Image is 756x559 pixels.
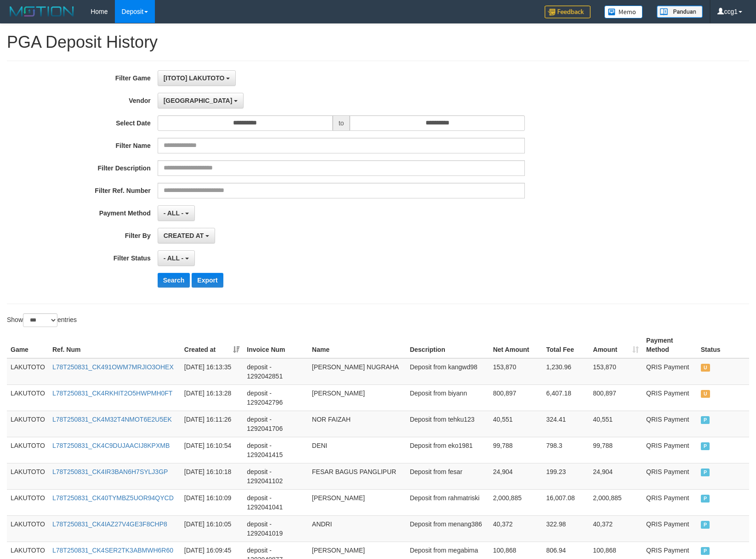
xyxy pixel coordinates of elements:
[406,515,489,542] td: Deposit from menang386
[697,332,749,358] th: Status
[701,521,710,529] span: PAID
[308,463,406,489] td: FESAR BAGUS PANGLIPUR
[181,463,244,489] td: [DATE] 16:10:18
[192,273,223,288] button: Export
[181,411,244,437] td: [DATE] 16:11:26
[164,209,184,217] span: - ALL -
[406,384,489,411] td: Deposit from biyann
[308,437,406,463] td: DENI
[333,115,350,131] span: to
[701,390,710,398] span: UNPAID
[489,437,543,463] td: 99,788
[7,332,49,358] th: Game
[181,515,244,542] td: [DATE] 16:10:05
[543,515,590,542] td: 322.98
[7,33,749,51] h1: PGA Deposit History
[543,358,590,385] td: 1,230.96
[7,411,49,437] td: LAKUTOTO
[489,489,543,515] td: 2,000,885
[406,332,489,358] th: Description
[164,74,225,82] span: [ITOTO] LAKUTOTO
[7,5,77,18] img: MOTION_logo.png
[489,384,543,411] td: 800,897
[7,384,49,411] td: LAKUTOTO
[589,411,642,437] td: 40,551
[158,273,190,288] button: Search
[543,411,590,437] td: 324.41
[7,313,77,327] label: Show entries
[308,411,406,437] td: NOR FAIZAH
[181,489,244,515] td: [DATE] 16:10:09
[308,384,406,411] td: [PERSON_NAME]
[243,384,308,411] td: deposit - 1292042796
[642,384,697,411] td: QRIS Payment
[489,463,543,489] td: 24,904
[164,232,204,239] span: CREATED AT
[406,411,489,437] td: Deposit from tehku123
[7,437,49,463] td: LAKUTOTO
[701,469,710,476] span: PAID
[701,495,710,503] span: PAID
[23,313,57,327] select: Showentries
[7,515,49,542] td: LAKUTOTO
[158,228,216,243] button: CREATED AT
[657,6,703,18] img: panduan.png
[589,384,642,411] td: 800,897
[642,437,697,463] td: QRIS Payment
[642,489,697,515] td: QRIS Payment
[642,411,697,437] td: QRIS Payment
[52,468,168,475] a: L78T250831_CK4IR3BAN6H7SYLJ3GP
[308,515,406,542] td: ANDRI
[243,332,308,358] th: Invoice Num
[642,332,697,358] th: Payment Method
[642,463,697,489] td: QRIS Payment
[406,463,489,489] td: Deposit from fesar
[406,358,489,385] td: Deposit from kangwd98
[181,332,244,358] th: Created at: activate to sort column ascending
[158,93,244,108] button: [GEOGRAPHIC_DATA]
[308,332,406,358] th: Name
[543,384,590,411] td: 6,407.18
[489,411,543,437] td: 40,551
[489,332,543,358] th: Net Amount
[243,463,308,489] td: deposit - 1292041102
[543,437,590,463] td: 798.3
[489,358,543,385] td: 153,870
[164,254,184,262] span: - ALL -
[52,390,172,397] a: L78T250831_CK4RKHIT2O5HWPMH0FT
[7,358,49,385] td: LAKUTOTO
[52,520,167,528] a: L78T250831_CK4IAZ27V4GE3F8CHP8
[243,358,308,385] td: deposit - 1292042851
[406,489,489,515] td: Deposit from rahmatriski
[243,489,308,515] td: deposit - 1292041041
[545,6,591,18] img: Feedback.jpg
[308,489,406,515] td: [PERSON_NAME]
[589,515,642,542] td: 40,372
[701,364,710,372] span: UNPAID
[642,358,697,385] td: QRIS Payment
[543,332,590,358] th: Total Fee
[243,437,308,463] td: deposit - 1292041415
[52,547,173,554] a: L78T250831_CK4SER2TK3ABMWH6R60
[181,358,244,385] td: [DATE] 16:13:35
[158,205,195,221] button: - ALL -
[701,416,710,424] span: PAID
[308,358,406,385] td: [PERSON_NAME] NUGRAHA
[543,463,590,489] td: 199.23
[7,489,49,515] td: LAKUTOTO
[52,416,172,423] a: L78T250831_CK4M32T4NMOT6E2U5EK
[52,442,170,449] a: L78T250831_CK4C9DUJAACIJ8KPXMB
[589,437,642,463] td: 99,788
[158,70,236,86] button: [ITOTO] LAKUTOTO
[181,437,244,463] td: [DATE] 16:10:54
[243,411,308,437] td: deposit - 1292041706
[406,437,489,463] td: Deposit from eko1981
[642,515,697,542] td: QRIS Payment
[589,358,642,385] td: 153,870
[701,547,710,555] span: PAID
[701,442,710,450] span: PAID
[489,515,543,542] td: 40,372
[543,489,590,515] td: 16,007.08
[243,515,308,542] td: deposit - 1292041019
[7,463,49,489] td: LAKUTOTO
